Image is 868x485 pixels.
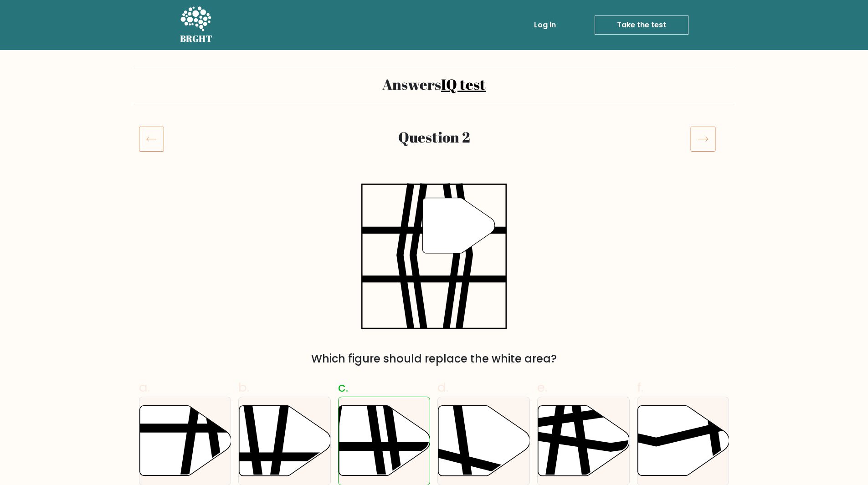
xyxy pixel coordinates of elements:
span: d. [437,378,448,396]
a: Take the test [595,15,688,35]
span: c. [338,378,348,396]
a: Log in [530,16,560,34]
h2: Question 2 [189,128,679,146]
a: IQ test [441,74,486,94]
span: e. [537,378,547,396]
g: " [423,198,495,254]
a: BRGHT [180,4,213,46]
span: a. [139,378,150,396]
h5: BRGHT [180,33,213,44]
h2: Answers [139,76,729,93]
div: Which figure should replace the white area? [144,351,724,367]
span: f. [637,378,643,396]
span: b. [238,378,249,396]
